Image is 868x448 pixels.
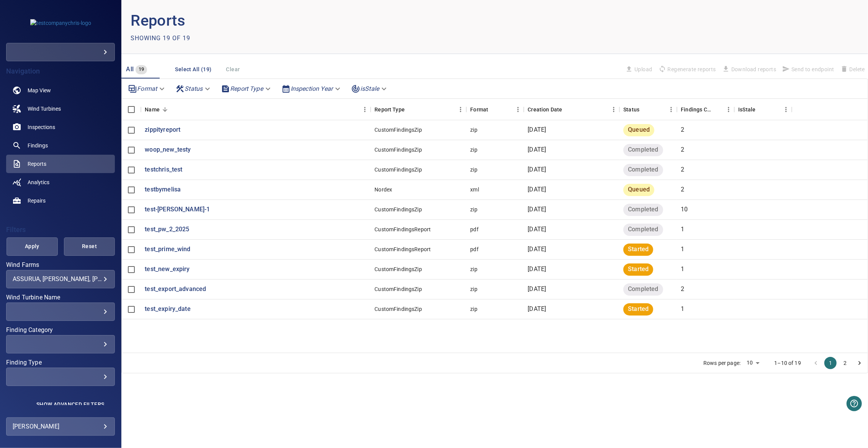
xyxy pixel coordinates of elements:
[738,99,755,120] div: Findings in the reports are outdated due to being updated or removed. IsStale reports do not repr...
[528,245,546,254] p: [DATE]
[528,285,546,294] p: [DATE]
[16,242,48,251] span: Apply
[677,99,734,120] div: Findings Count
[6,155,115,173] a: reports active
[145,265,190,274] a: test_new_expiry
[7,237,58,256] button: Apply
[218,82,275,95] div: Report Type
[126,65,134,73] span: All
[809,357,867,369] nav: pagination navigation
[6,226,115,234] h4: Filters
[528,305,546,314] p: [DATE]
[6,262,115,268] label: Wind Farms
[562,104,573,115] button: Sort
[623,165,663,174] span: Completed
[74,242,106,251] span: Reset
[374,265,422,273] div: CustomFindingsZip
[13,420,108,433] div: [PERSON_NAME]
[681,225,684,234] p: 1
[6,173,115,191] a: analytics noActive
[28,197,46,204] span: Repairs
[681,285,684,294] p: 2
[623,305,653,314] span: Started
[145,245,190,254] a: test_prime_wind
[734,99,792,120] div: IsStale
[6,270,115,288] div: Wind Farms
[145,285,206,294] a: test_export_advanced
[360,85,379,92] em: isStale
[470,265,477,273] div: zip
[291,85,333,92] em: Inspection Year
[470,245,478,253] div: pdf
[6,81,115,100] a: map noActive
[623,205,663,214] span: Completed
[136,65,147,74] span: 19
[374,206,422,213] div: CustomFindingsZip
[470,206,477,213] div: zip
[185,85,203,92] em: Status
[755,104,766,115] button: Sort
[839,357,851,369] button: Go to page 2
[681,99,712,120] div: Findings Count
[145,146,191,154] a: woop_new_testy
[28,178,49,186] span: Analytics
[470,305,477,313] div: zip
[28,123,55,131] span: Inspections
[36,401,104,407] span: Show Advanced Filters
[125,82,169,95] div: Format
[6,43,115,61] div: testcompanychris
[13,275,108,283] div: ASSURUA, [PERSON_NAME], [PERSON_NAME], [PERSON_NAME], [PERSON_NAME], Pauls_Hill, [GEOGRAPHIC_DATA...
[359,104,371,115] button: Menu
[608,104,620,115] button: Menu
[145,305,190,314] p: test_expiry_date
[620,99,677,120] div: Status
[32,398,109,410] button: Show Advanced Filters
[145,205,210,214] a: test-[PERSON_NAME]-1
[145,185,181,194] p: testbymelisa
[160,104,170,115] button: Sort
[775,359,801,367] p: 1–10 of 19
[145,165,182,174] a: testchris_test
[623,126,654,134] span: Queued
[470,226,478,233] div: pdf
[28,142,48,149] span: Findings
[488,104,499,115] button: Sort
[723,104,734,115] button: Menu
[528,225,546,234] p: [DATE]
[470,126,477,134] div: zip
[681,265,684,274] p: 1
[145,126,180,134] p: zippityreport
[348,82,391,95] div: isStale
[528,265,546,274] p: [DATE]
[681,205,688,214] p: 10
[853,357,866,369] button: Go to next page
[374,305,422,313] div: CustomFindingsZip
[623,146,663,154] span: Completed
[681,126,684,134] p: 2
[6,335,115,353] div: Finding Category
[528,185,546,194] p: [DATE]
[28,87,51,94] span: Map View
[780,104,792,115] button: Menu
[6,294,115,301] label: Wind Turbine Name
[681,245,684,254] p: 1
[172,82,215,95] div: Status
[131,34,190,43] p: Showing 19 of 19
[824,357,837,369] button: page 1
[374,186,392,193] div: Nordex
[639,104,650,115] button: Sort
[374,285,422,293] div: CustomFindingsZip
[6,327,115,333] label: Finding Category
[744,357,762,368] div: 10
[30,19,91,27] img: testcompanychris-logo
[623,185,654,194] span: Queued
[528,205,546,214] p: [DATE]
[6,100,115,118] a: windturbines noActive
[141,99,371,120] div: Name
[137,85,157,92] em: Format
[623,245,653,254] span: Started
[703,359,740,367] p: Rows per page:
